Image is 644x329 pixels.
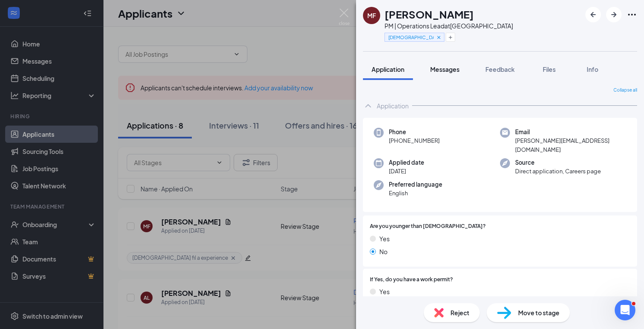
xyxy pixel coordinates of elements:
span: Application [372,65,404,73]
span: Move to stage [518,308,560,317]
span: Source [515,158,601,167]
svg: ArrowLeftNew [588,9,598,20]
span: Collapse all [613,87,637,94]
div: MF [367,11,376,20]
span: Applied date [389,158,424,167]
span: Files [543,65,556,73]
span: If Yes, do you have a work permit? [370,276,453,284]
svg: Cross [436,34,442,40]
span: [DATE] [389,167,424,175]
span: Phone [389,128,440,136]
div: Application [377,101,409,110]
span: Info [587,65,598,73]
button: ArrowRight [606,7,622,22]
span: Reject [450,308,469,317]
svg: ArrowRight [609,9,619,20]
svg: Plus [448,35,453,40]
span: Messages [430,65,460,73]
span: Direct application, Careers page [515,167,601,175]
span: [PHONE_NUMBER] [389,136,440,145]
span: Preferred language [389,180,442,189]
span: [PERSON_NAME][EMAIL_ADDRESS][DOMAIN_NAME] [515,136,626,154]
div: PM | Operations Lead at [GEOGRAPHIC_DATA] [385,22,513,30]
span: Email [515,128,626,136]
svg: Ellipses [627,9,637,20]
span: [DEMOGRAPHIC_DATA] fil a experience [388,34,434,41]
svg: ChevronUp [363,101,373,111]
span: Feedback [485,65,515,73]
span: English [389,189,442,197]
button: ArrowLeftNew [585,7,601,22]
h1: [PERSON_NAME] [385,7,474,22]
span: No [379,247,388,256]
span: Yes [379,234,390,243]
span: Yes [379,287,390,296]
iframe: Intercom live chat [615,300,635,320]
span: Are you younger than [DEMOGRAPHIC_DATA]? [370,222,486,231]
button: Plus [446,33,455,42]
